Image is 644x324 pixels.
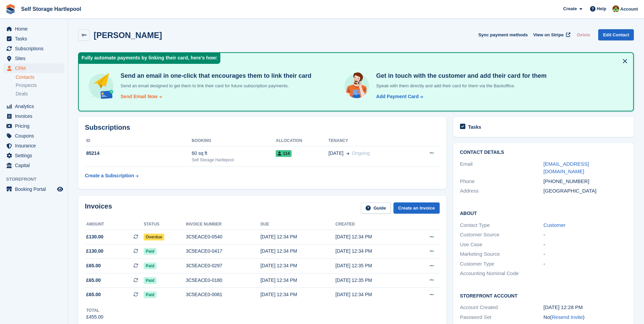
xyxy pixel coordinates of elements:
[3,131,64,141] a: menu
[335,233,410,240] div: [DATE] 12:34 PM
[3,184,64,194] a: menu
[186,277,260,284] div: 3C5EACE0-0180
[5,4,16,14] img: stora-icon-8386f47178a22dfd0bd8f6a31ec36ba5ce8667c1dd55bd0f319d3a0aa187defe.svg
[612,5,619,12] img: Woods Removals
[15,161,56,170] span: Capital
[144,291,156,298] span: Paid
[544,304,627,311] div: [DATE] 12:28 PM
[460,260,544,268] div: Customer Type
[16,82,64,89] a: Prospects
[574,29,593,40] button: Delete
[15,102,56,111] span: Analytics
[16,82,37,89] span: Prospects
[186,262,260,269] div: 3C5EACE0-0297
[15,34,56,43] span: Tasks
[544,231,627,239] div: -
[86,277,101,284] span: £65.00
[86,248,104,255] span: £130.00
[15,44,56,53] span: Subscriptions
[15,24,56,34] span: Home
[552,314,583,320] a: Resend Invite
[620,6,638,13] span: Account
[335,291,410,298] div: [DATE] 12:34 PM
[276,136,328,146] th: Allocation
[460,250,544,258] div: Marketing Source
[15,184,56,194] span: Booking Portal
[79,53,220,64] div: Fully automate payments by linking their card, here's how:
[478,29,528,40] button: Sync payment methods
[260,219,335,230] th: Due
[260,291,335,298] div: [DATE] 12:34 PM
[192,157,276,163] div: Self Storage Hartlepool
[460,241,544,249] div: Use Case
[85,172,134,179] div: Create a Subscription
[373,83,547,89] p: Speak with them directly and add their card for them via the Backoffice.
[393,202,440,214] a: Create an Invoice
[335,277,410,284] div: [DATE] 12:35 PM
[186,233,260,240] div: 3C5EACE0-0540
[3,102,64,111] a: menu
[329,150,344,157] span: [DATE]
[144,263,156,269] span: Paid
[598,29,634,40] a: Edit Contact
[260,277,335,284] div: [DATE] 12:34 PM
[56,185,64,193] a: Preview store
[550,314,585,320] span: ( )
[373,93,424,100] a: Add Payment Card
[460,304,544,311] div: Account Created
[186,291,260,298] div: 3C5EACE0-0081
[544,260,627,268] div: -
[544,313,627,321] div: No
[186,248,260,255] div: 3C5EACE0-0417
[118,83,311,89] p: Send an email designed to get them to link their card for future subscription payments.
[15,64,56,73] span: CRM
[3,24,64,34] a: menu
[3,121,64,131] a: menu
[15,111,56,121] span: Invoices
[86,307,104,313] div: Total
[343,72,371,100] img: get-in-touch-e3e95b6451f4e49772a6039d3abdde126589d6f45a760754adfa51be33bf0f70.svg
[544,241,627,249] div: -
[144,234,164,240] span: Overdue
[3,54,64,63] a: menu
[192,150,276,157] div: 60 sq ft
[597,5,606,12] span: Help
[144,277,156,284] span: Paid
[544,250,627,258] div: -
[85,219,144,230] th: Amount
[533,32,564,38] span: View on Stripe
[86,262,101,269] span: £65.00
[460,270,544,277] div: Accounting Nominal Code
[276,150,292,157] span: 114
[335,219,410,230] th: Created
[563,5,577,12] span: Create
[85,150,192,157] div: 85214
[373,72,547,80] h4: Get in touch with the customer and add their card for them
[3,151,64,160] a: menu
[544,161,589,175] a: [EMAIL_ADDRESS][DOMAIN_NAME]
[86,233,104,240] span: £130.00
[361,202,391,214] a: Guide
[192,136,276,146] th: Booking
[85,202,112,214] h2: Invoices
[335,248,410,255] div: [DATE] 12:34 PM
[186,219,260,230] th: Invoice number
[94,31,162,40] h2: [PERSON_NAME]
[86,313,104,321] div: £455.00
[460,187,544,195] div: Address
[15,131,56,141] span: Coupons
[15,141,56,150] span: Insurance
[460,221,544,229] div: Contact Type
[329,136,411,146] th: Tenancy
[16,74,64,80] a: Contacts
[460,231,544,239] div: Customer Source
[85,136,192,146] th: ID
[15,54,56,63] span: Sites
[86,291,101,298] span: £65.00
[121,93,158,100] div: Send Email Now
[335,262,410,269] div: [DATE] 12:35 PM
[18,3,84,15] a: Self Storage Hartlepool
[544,187,627,195] div: [GEOGRAPHIC_DATA]
[3,44,64,53] a: menu
[544,222,566,228] a: Customer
